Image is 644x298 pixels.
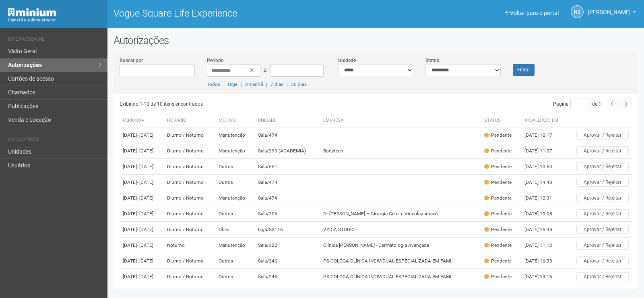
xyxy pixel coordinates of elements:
td: Diurno / Noturno [164,253,215,269]
button: Aprovar / Rejeitar [576,162,629,171]
span: - [DATE] [137,195,153,201]
a: Todos [207,81,220,87]
th: Unidade [255,114,320,127]
button: Aprovar / Rejeitar [576,209,629,218]
button: Aprovar / Rejeitar [576,225,629,234]
td: [DATE] [120,127,164,143]
td: PSICOLÓGA CLÍNICA INDIVIDUAL ESPECIALIZADA EM FAMI [320,269,481,285]
th: Motivo [215,114,255,127]
a: Hoje [228,81,237,87]
td: [DATE] [120,175,164,190]
label: Período [207,57,224,64]
td: Sala/474 [255,190,320,206]
td: Outros [215,159,255,175]
span: Nicolle Silva [588,1,631,15]
td: Bodytech [320,143,481,159]
td: Sala/246 [255,253,320,269]
th: Horário [164,114,215,127]
button: Aprovar / Rejeitar [576,178,629,187]
span: Página de 1 [553,101,601,107]
td: Diurno / Noturno [164,222,215,238]
td: Outros [215,269,255,285]
td: Diurno / Noturno [164,127,215,143]
td: Noturno [164,238,215,253]
button: Aprovar / Rejeitar [576,194,629,202]
td: [DATE] 12:31 [521,190,566,206]
button: Filtrar [513,64,535,76]
button: Aprovar / Rejeitar [576,256,629,265]
td: Outros [215,175,255,190]
td: Sala/474 [255,175,320,190]
td: [DATE] 19:16 [521,269,566,285]
button: Aprovar / Rejeitar [576,146,629,155]
td: [DATE] [120,253,164,269]
td: [DATE] [120,143,164,159]
td: Diurno / Noturno [164,175,215,190]
td: Manutenção [215,238,255,253]
label: Status [425,57,439,64]
td: Outros [215,206,255,222]
th: Período [120,114,164,127]
td: [DATE] [120,159,164,175]
td: [DATE] 10:53 [521,159,566,175]
span: - [DATE] [137,242,153,248]
span: - [DATE] [137,227,153,232]
td: [DATE] 12:17 [521,127,566,143]
a: NS [571,5,584,18]
th: Status [481,114,521,127]
li: Cadastros [8,137,101,145]
div: Pendente [484,148,512,154]
td: Diurno / Noturno [164,190,215,206]
button: Aprovar / Rejeitar [576,131,629,140]
span: - [DATE] [137,179,153,185]
h1: Vogue Square Life Experience [114,8,370,19]
span: | [287,81,288,87]
a: 7 dias [270,81,283,87]
td: [DATE] 16:33 [521,253,566,269]
td: [DATE] 10:08 [521,206,566,222]
td: Obra [215,222,255,238]
td: PSICOLÓGA CLÍNICA INDIVIDUAL ESPECIALIZADA EM FAMI [320,253,481,269]
div: Pendente [484,163,512,170]
div: Pendente [484,132,512,139]
span: - [DATE] [137,164,153,169]
label: Buscar por [120,57,143,64]
td: [DATE] [120,222,164,238]
div: Pendente [484,273,512,280]
td: Diurno / Noturno [164,159,215,175]
span: - [DATE] [137,211,153,217]
span: | [241,81,242,87]
button: Aprovar / Rejeitar [576,241,629,250]
td: Diurno / Noturno [164,206,215,222]
span: - [DATE] [137,258,153,264]
td: [DATE] 11:12 [521,238,566,253]
span: | [223,81,225,87]
td: [DATE] [120,190,164,206]
td: Diurno / Noturno [164,143,215,159]
td: Loja/SS116 [255,222,320,238]
td: [DATE] [120,269,164,285]
td: Sala/474 [255,127,320,143]
img: Minium [8,8,56,17]
div: Painel do Administrador [8,17,101,24]
td: Sala/290 (ACADEMIA) [255,143,320,159]
td: Manutenção [215,127,255,143]
td: Dr [PERSON_NAME] – Cirurgia Geral e Videolaparoscó [320,206,481,222]
div: Pendente [484,195,512,202]
td: [DATE] 14:40 [521,175,566,190]
div: Pendente [484,226,512,233]
div: Exibindo 1-10 de 10 itens encontrados [120,98,376,110]
a: Voltar para o portal [505,10,559,16]
span: | [266,81,267,87]
td: Sala/246 [255,269,320,285]
td: [DATE] 15:48 [521,222,566,238]
td: Sala/551 [255,159,320,175]
span: a [264,67,267,73]
span: - [DATE] [137,274,153,279]
td: Manutenção [215,143,255,159]
a: 30 dias [291,81,307,87]
span: - [DATE] [137,132,153,138]
th: Atualizado em [521,114,566,127]
td: [DATE] [120,206,164,222]
td: [DATE] [120,238,164,253]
